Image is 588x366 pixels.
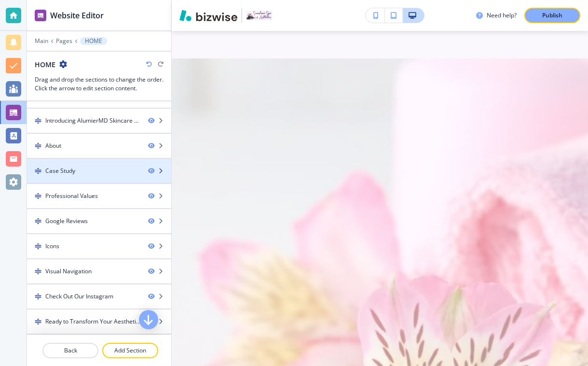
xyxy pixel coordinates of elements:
p: HOME [85,38,102,44]
img: editor icon [35,10,46,21]
img: Your Logo [246,11,272,20]
div: DragCheck Out Our Instagram [27,284,171,309]
h2: Website Editor [50,10,104,21]
div: DragReady to Transform Your Aesthetic Experience? [27,310,171,334]
img: Drag [35,318,41,325]
div: Introducing AlumierMD Skincare Line. Click Here [45,116,140,125]
div: Icons [45,242,59,251]
button: Publish [524,8,580,23]
img: Drag [35,243,41,250]
div: About [45,141,61,150]
div: DragIntroducing AlumierMD Skincare Line. Click Here [27,109,171,133]
p: Publish [542,11,562,20]
div: DragGoogle Reviews [27,209,171,233]
div: Visual Navigation [45,267,92,276]
div: DragProfessional Values [27,184,171,208]
img: Bizwise Logo [179,10,237,21]
div: Case Study [45,167,75,175]
div: DragAbout [27,134,171,158]
img: Drag [35,218,41,225]
h2: HOME [35,59,55,70]
p: Add Section [103,346,157,355]
button: HOME [80,37,107,45]
div: DragLocation [27,335,171,359]
div: Professional Values [45,192,98,200]
div: Check Out Our Instagram [45,292,113,301]
img: Drag [35,117,41,124]
img: Drag [35,293,41,300]
button: Add Section [102,343,158,358]
div: DragCase Study [27,159,171,183]
img: Drag [35,193,41,199]
img: Drag [35,168,41,174]
div: Ready to Transform Your Aesthetic Experience? [45,317,140,326]
button: Back [42,343,98,358]
button: Pages [56,38,72,44]
div: DragIcons [27,234,171,258]
div: DragVisual Navigation [27,259,171,283]
div: Google Reviews [45,217,88,225]
h3: Need help? [487,11,517,20]
h3: Drag and drop the sections to change the order. Click the arrow to edit section content. [35,75,164,93]
button: Main [35,38,48,44]
p: Back [43,346,97,355]
img: Drag [35,142,41,149]
img: Drag [35,268,41,275]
